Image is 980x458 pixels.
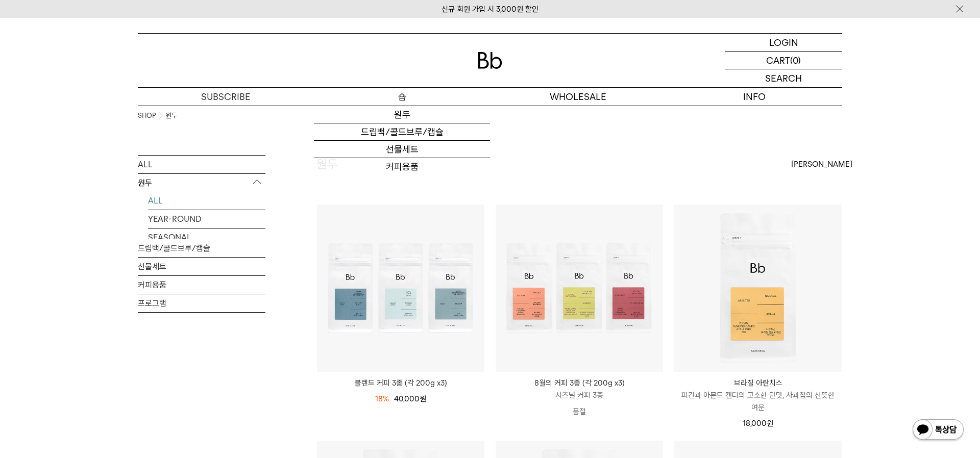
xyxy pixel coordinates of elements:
a: CART (0) [725,52,842,69]
p: WHOLESALE [490,88,666,106]
a: YEAR-ROUND [148,210,265,228]
img: 블렌드 커피 3종 (각 200g x3) [317,205,484,372]
a: 드립백/콜드브루/캡슐 [138,239,265,257]
p: LOGIN [769,34,798,51]
p: 브라질 아란치스 [674,377,842,389]
p: CART [766,52,790,69]
p: 시즈널 커피 3종 [496,389,663,401]
a: 블렌드 커피 3종 (각 200g x3) [317,377,484,389]
p: 원두 [138,174,265,192]
a: 커피용품 [314,158,490,175]
a: 선물세트 [314,141,490,158]
a: ALL [148,192,265,210]
a: 원두 [314,106,490,123]
a: 커피용품 [138,276,265,294]
img: 브라질 아란치스 [674,205,842,372]
img: 8월의 커피 3종 (각 200g x3) [496,205,663,372]
a: 숍 [314,88,490,106]
p: (0) [790,52,801,69]
p: 8월의 커피 3종 (각 200g x3) [496,377,663,389]
span: 40,000 [394,394,426,403]
p: 품절 [496,401,663,422]
a: SUBSCRIBE [138,88,314,106]
a: 프로그램 [138,294,265,312]
div: 18% [375,393,389,405]
span: 18,000 [743,419,773,428]
a: SHOP [138,111,156,121]
span: [PERSON_NAME] [791,158,852,170]
a: 선물세트 [138,258,265,275]
a: 신규 회원 가입 시 3,000원 할인 [442,5,538,14]
p: SEARCH [765,69,802,87]
span: 원 [767,419,773,428]
p: 피칸과 아몬드 캔디의 고소한 단맛, 사과칩의 산뜻한 여운 [674,389,842,414]
p: INFO [666,88,842,106]
a: 드립백/콜드브루/캡슐 [314,123,490,141]
a: 원두 [166,111,177,121]
a: LOGIN [725,34,842,52]
a: ALL [138,156,265,173]
a: SEASONAL [148,228,265,246]
a: 브라질 아란치스 피칸과 아몬드 캔디의 고소한 단맛, 사과칩의 산뜻한 여운 [674,377,842,414]
img: 카카오톡 채널 1:1 채팅 버튼 [912,418,965,443]
a: 8월의 커피 3종 (각 200g x3) 시즈널 커피 3종 [496,377,663,401]
span: 원 [420,394,426,403]
img: 로고 [478,52,502,69]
